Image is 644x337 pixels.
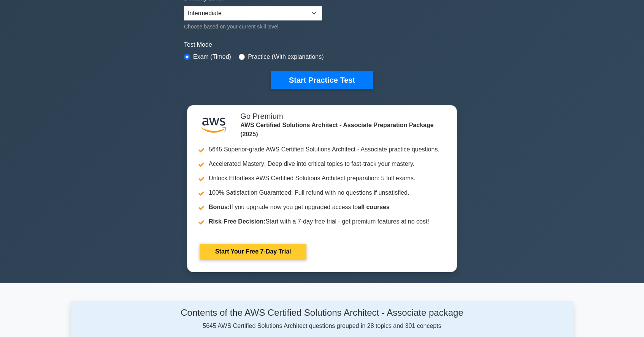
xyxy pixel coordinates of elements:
h4: Contents of the AWS Certified Solutions Architect - Associate package [143,307,501,318]
label: Test Mode [184,40,460,49]
label: Exam (Timed) [193,52,231,61]
button: Start Practice Test [271,71,373,89]
a: Start Your Free 7-Day Trial [200,244,306,260]
div: 5645 AWS Certified Solutions Architect questions grouped in 28 topics and 301 concepts [143,307,501,331]
div: Choose based on your current skill level [184,22,322,31]
label: Practice (With explanations) [248,52,324,61]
